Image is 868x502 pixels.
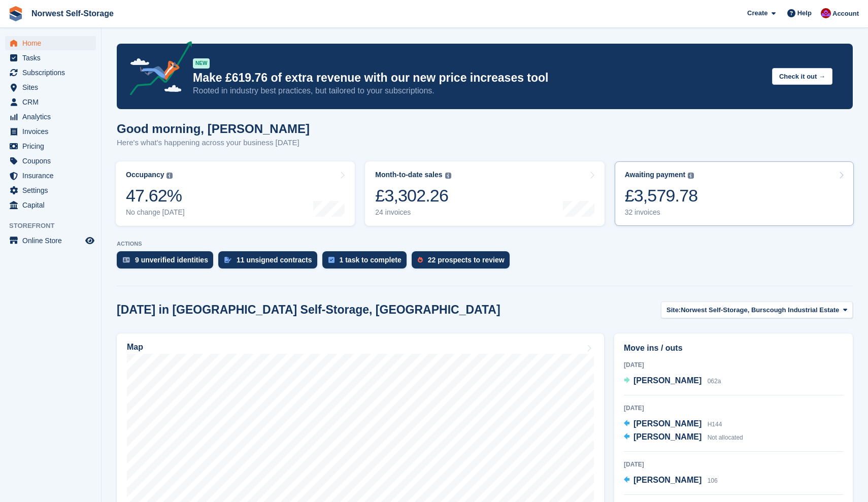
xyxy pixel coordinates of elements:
a: 9 unverified identities [117,251,218,274]
div: [DATE] [624,404,843,413]
p: Rooted in industry best practices, but tailored to your subscriptions. [193,85,764,96]
a: [PERSON_NAME] H144 [624,418,722,431]
span: [PERSON_NAME] [633,419,702,428]
a: Occupancy 47.62% No change [DATE] [116,161,355,226]
a: menu [5,169,96,183]
img: stora-icon-8386f47178a22dfd0bd8f6a31ec36ba5ce8667c1dd55bd0f319d3a0aa187defe.svg [8,6,23,21]
span: Insurance [22,169,83,183]
div: £3,579.78 [625,185,698,206]
a: menu [5,95,96,109]
h1: Good morning, [PERSON_NAME] [117,122,310,136]
img: contract_signature_icon-13c848040528278c33f63329250d36e43548de30e8caae1d1a13099fd9432cc5.svg [224,257,231,263]
span: Analytics [22,110,83,124]
span: CRM [22,95,83,109]
a: Norwest Self-Storage [27,5,118,22]
a: [PERSON_NAME] Not allocated [624,431,743,444]
span: Create [747,8,767,18]
h2: [DATE] in [GEOGRAPHIC_DATA] Self-Storage, [GEOGRAPHIC_DATA] [117,303,500,317]
img: verify_identity-adf6edd0f0f0b5bbfe63781bf79b02c33cf7c696d77639b501bdc392416b5a36.svg [123,257,130,263]
span: Not allocated [708,434,743,441]
div: NEW [193,58,210,69]
a: menu [5,36,96,50]
a: 1 task to complete [322,251,412,274]
span: Storefront [9,221,101,231]
span: 106 [708,477,718,484]
div: 32 invoices [625,208,698,217]
h2: Move ins / outs [624,342,843,354]
span: Invoices [22,124,83,139]
span: Coupons [22,154,83,168]
div: 11 unsigned contracts [237,256,312,264]
a: menu [5,51,96,65]
h2: Map [127,343,143,352]
span: Settings [22,183,83,197]
span: [PERSON_NAME] [633,476,702,484]
img: icon-info-grey-7440780725fd019a000dd9b08b2336e03edf1995a4989e88bcd33f0948082b44.svg [688,173,694,179]
span: Sites [22,80,83,94]
a: [PERSON_NAME] 062a [624,375,721,388]
a: Month-to-date sales £3,302.26 24 invoices [365,161,604,226]
a: 11 unsigned contracts [218,251,322,274]
a: Awaiting payment £3,579.78 32 invoices [615,161,854,226]
a: menu [5,65,96,80]
p: ACTIONS [117,241,853,247]
div: Occupancy [126,171,164,179]
span: Help [797,8,812,18]
a: menu [5,154,96,168]
div: Month-to-date sales [375,171,442,179]
div: 47.62% [126,185,185,206]
img: prospect-51fa495bee0391a8d652442698ab0144808aea92771e9ea1ae160a38d050c398.svg [418,257,423,263]
div: [DATE] [624,360,843,370]
div: Awaiting payment [625,171,686,179]
p: Here's what's happening across your business [DATE] [117,137,310,149]
img: icon-info-grey-7440780725fd019a000dd9b08b2336e03edf1995a4989e88bcd33f0948082b44.svg [445,173,451,179]
a: menu [5,124,96,139]
a: menu [5,183,96,197]
a: Preview store [84,235,96,247]
button: Check it out → [772,68,832,85]
a: menu [5,110,96,124]
div: 24 invoices [375,208,451,217]
span: H144 [708,421,722,428]
img: Daniel Grensinger [821,8,831,18]
span: Capital [22,198,83,212]
img: price-adjustments-announcement-icon-8257ccfd72463d97f412b2fc003d46551f7dbcb40ab6d574587a9cd5c0d94... [121,41,192,99]
a: [PERSON_NAME] 106 [624,474,718,487]
img: icon-info-grey-7440780725fd019a000dd9b08b2336e03edf1995a4989e88bcd33f0948082b44.svg [166,173,173,179]
a: menu [5,198,96,212]
div: No change [DATE] [126,208,185,217]
div: 1 task to complete [340,256,402,264]
div: 22 prospects to review [428,256,505,264]
span: Pricing [22,139,83,153]
span: Norwest Self-Storage, Burscough Industrial Estate [681,305,839,315]
span: [PERSON_NAME] [633,432,702,441]
span: Home [22,36,83,50]
span: Online Store [22,233,83,248]
span: Site: [666,305,681,315]
span: Tasks [22,51,83,65]
div: 9 unverified identities [135,256,208,264]
a: 22 prospects to review [412,251,515,274]
a: menu [5,233,96,248]
a: menu [5,139,96,153]
span: Account [832,9,859,19]
p: Make £619.76 of extra revenue with our new price increases tool [193,71,764,85]
span: [PERSON_NAME] [633,376,702,385]
button: Site: Norwest Self-Storage, Burscough Industrial Estate [661,302,853,318]
div: £3,302.26 [375,185,451,206]
span: 062a [708,378,721,385]
a: menu [5,80,96,94]
div: [DATE] [624,460,843,469]
img: task-75834270c22a3079a89374b754ae025e5fb1db73e45f91037f5363f120a921f8.svg [328,257,335,263]
span: Subscriptions [22,65,83,80]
